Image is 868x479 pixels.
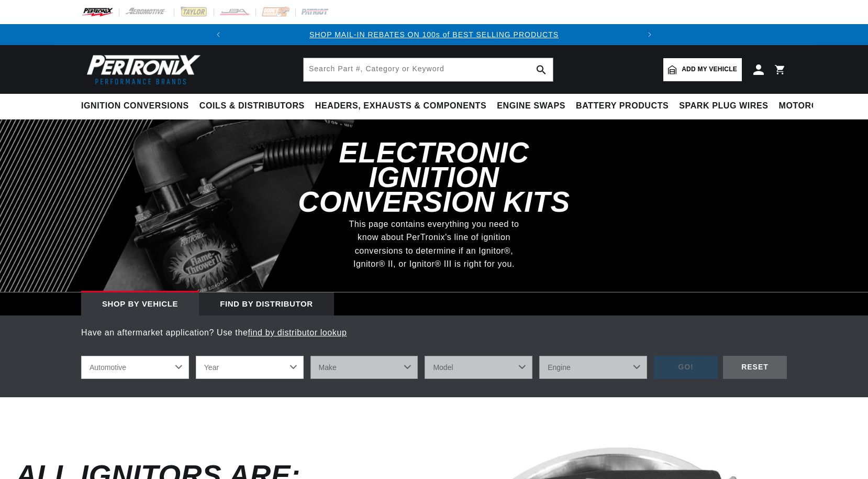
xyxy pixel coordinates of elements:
[248,328,347,337] a: find by distributor lookup
[229,29,640,40] div: 1 of 2
[342,217,526,271] p: This page contains everything you need to know about PerTronix's line of ignition conversions to ...
[81,326,787,340] p: Have an aftermarket application? Use the
[199,292,334,315] div: Find by Distributor
[194,94,310,118] summary: Coils & Distributors
[723,356,787,379] div: RESET
[639,24,660,45] button: Translation missing: en.sections.announcements.next_announcement
[663,58,742,81] a: Add my vehicle
[229,29,640,40] div: Announcement
[571,94,674,118] summary: Battery Products
[309,30,559,39] a: SHOP MAIL-IN REBATES ON 100s of BEST SELLING PRODUCTS
[196,356,304,379] select: Year
[81,51,202,88] img: Pertronix
[208,24,229,45] button: Translation missing: en.sections.announcements.previous_announcement
[310,94,492,118] summary: Headers, Exhausts & Components
[679,101,768,112] span: Spark Plug Wires
[81,292,199,315] div: Shop by vehicle
[55,24,813,45] slideshow-component: Translation missing: en.sections.announcements.announcement_bar
[315,101,486,112] span: Headers, Exhausts & Components
[81,101,189,112] span: Ignition Conversions
[779,101,841,112] span: Motorcycle
[492,94,571,118] summary: Engine Swaps
[497,101,565,112] span: Engine Swaps
[425,356,532,379] select: Model
[304,58,553,81] input: Search Part #, Category or Keyword
[682,64,737,74] span: Add my vehicle
[277,140,591,214] h3: Electronic Ignition Conversion Kits
[199,101,305,112] span: Coils & Distributors
[539,356,647,379] select: Engine
[310,356,418,379] select: Make
[774,94,847,118] summary: Motorcycle
[81,356,189,379] select: Ride Type
[674,94,773,118] summary: Spark Plug Wires
[576,101,669,112] span: Battery Products
[81,94,194,118] summary: Ignition Conversions
[530,58,553,81] button: search button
